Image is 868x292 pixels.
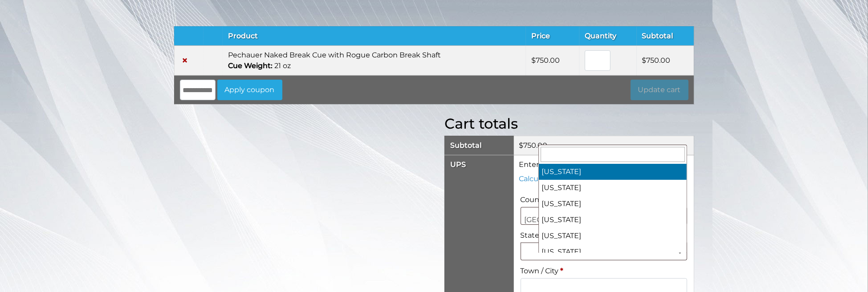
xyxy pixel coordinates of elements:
[519,174,597,184] a: Calculate shipping
[519,141,548,150] bdi: 750.00
[539,196,687,212] li: [US_STATE]
[531,56,536,65] span: $
[180,55,191,66] a: Remove Pechauer Naked Break Cue with Rogue Carbon Break Shaft from cart
[539,212,687,228] li: [US_STATE]
[228,61,521,71] p: 21 oz
[217,80,282,100] button: Apply coupon
[539,244,687,260] li: [US_STATE]
[642,56,647,65] span: $
[539,164,687,180] li: [US_STATE]
[521,207,687,225] span: United States (US)
[637,26,694,45] th: Subtotal
[444,136,513,155] th: Subtotal
[521,193,687,207] label: Country / region
[579,26,637,45] th: Quantity
[585,50,611,71] input: Product quantity
[531,56,560,65] bdi: 750.00
[521,207,687,232] span: United States (US)
[539,228,687,244] li: [US_STATE]
[631,80,689,100] button: Update cart
[444,115,694,132] h2: Cart totals
[526,26,579,45] th: Price
[642,56,671,65] bdi: 750.00
[539,180,687,196] li: [US_STATE]
[519,141,524,150] span: $
[223,45,526,75] td: Pechauer Naked Break Cue with Rogue Carbon Break Shaft
[228,61,273,71] dt: Cue Weight:
[521,264,687,278] label: Town / City
[521,228,687,243] label: State
[223,26,526,45] th: Product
